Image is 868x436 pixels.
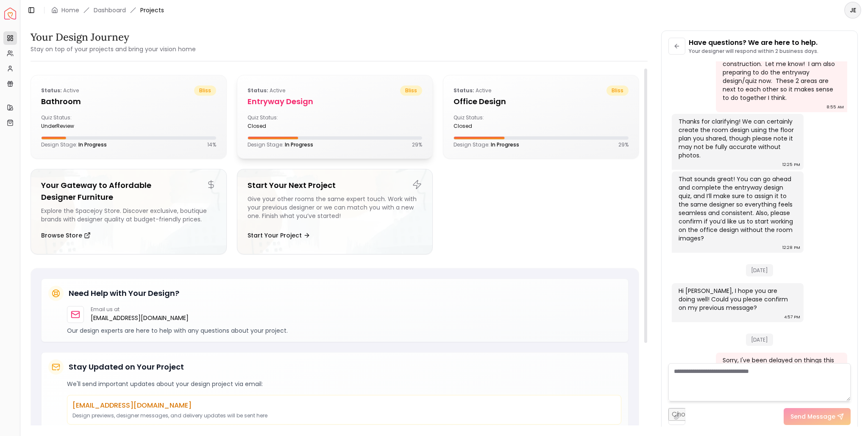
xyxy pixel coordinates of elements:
div: 8:55 AM [826,103,844,111]
a: [EMAIL_ADDRESS][DOMAIN_NAME] [91,313,189,323]
span: [DATE] [746,264,773,276]
p: Our design experts are here to help with any questions about your project. [67,326,621,335]
p: active [453,86,491,96]
button: Browse Store [41,227,91,244]
div: 12:28 PM [782,243,800,252]
div: Hi [PERSON_NAME], I hope you are doing well! Could you please confirm on my previous message? [679,287,795,312]
div: Explore the Spacejoy Store. Discover exclusive, boutique brands with designer quality at budget-f... [41,207,216,224]
span: bliss [194,86,216,96]
div: closed [248,123,331,130]
p: Have questions? We are here to help. [689,38,818,48]
div: Give your other rooms the same expert touch. Work with your previous designer or we can match you... [248,195,423,224]
b: Status: [453,87,474,94]
span: [DATE] [746,334,773,346]
b: Status: [41,87,62,94]
div: That sounds great! You can go ahead and complete the entryway design quiz, and I’ll make sure to ... [679,175,795,243]
div: 4:57 PM [784,313,800,321]
span: bliss [400,86,422,96]
div: Sorry, I've been delayed on things this week. I will get back to it and let you know when I'm don... [723,356,839,407]
div: Quiz Status: [41,114,125,130]
p: Email us at [91,306,189,313]
div: Thanks for clarifying! We can certainly create the room design using the floor plan you shared, t... [679,117,795,160]
img: Spacejoy Logo [4,8,16,19]
div: Quiz Status: [248,114,331,130]
div: closed [453,123,537,130]
p: active [41,86,79,96]
a: Spacejoy [4,8,16,19]
p: Design Stage: [453,141,519,148]
span: In Progress [285,141,313,148]
a: Your Gateway to Affordable Designer FurnitureExplore the Spacejoy Store. Discover exclusive, bout... [31,169,227,254]
span: In Progress [78,141,107,148]
small: Stay on top of your projects and bring your vision home [31,45,196,53]
p: Design Stage: [248,141,313,148]
div: 12:25 PM [782,160,800,169]
a: Dashboard [94,6,126,14]
button: JE [844,2,861,19]
a: Start Your Next ProjectGive your other rooms the same expert touch. Work with your previous desig... [237,169,433,254]
p: We'll send important updates about your design project via email: [67,380,621,388]
span: In Progress [491,141,519,148]
div: underReview [41,123,125,130]
nav: breadcrumb [51,6,164,14]
p: [EMAIL_ADDRESS][DOMAIN_NAME] [72,400,616,411]
p: Design previews, designer messages, and delivery updates will be sent here [72,412,616,419]
h5: Start Your Next Project [248,179,423,191]
b: Status: [248,87,268,94]
p: Design Stage: [41,141,107,148]
button: Start Your Project [248,227,310,244]
div: Quiz Status: [453,114,537,130]
h3: Your Design Journey [31,30,196,44]
h5: Stay Updated on Your Project [69,361,184,373]
span: Projects [140,6,164,14]
h5: Bathroom [41,96,216,108]
span: bliss [606,86,629,96]
p: 29 % [412,141,422,148]
h5: Need Help with Your Design? [69,287,179,299]
span: JE [845,3,860,18]
p: Your designer will respond within 2 business days. [689,48,818,55]
p: active [248,86,285,96]
h5: Your Gateway to Affordable Designer Furniture [41,179,216,203]
a: Home [61,6,79,14]
h5: Office design [453,96,629,108]
p: 29 % [618,141,629,148]
p: 14 % [207,141,216,148]
h5: entryway design [248,96,423,108]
